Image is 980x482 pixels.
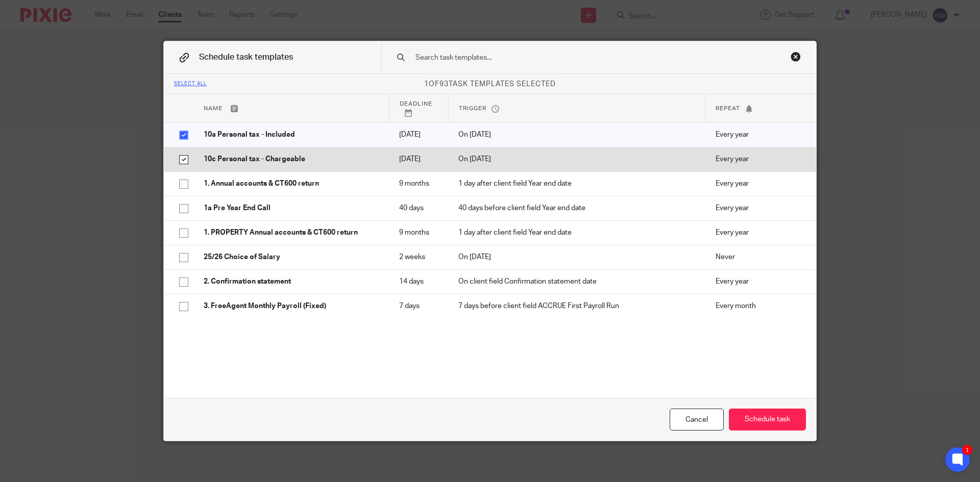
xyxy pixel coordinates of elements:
[716,179,801,189] p: Every year
[716,203,801,213] p: Every year
[458,203,695,213] p: 40 days before client field Year end date
[414,52,751,63] input: Search task templates...
[399,227,438,238] p: 9 months
[458,252,695,262] p: On [DATE]
[174,81,207,87] div: Select all
[204,252,379,262] p: 25/26 Choice of Salary
[204,179,379,189] p: 1. Annual accounts & CT600 return
[204,130,379,140] p: 10a Personal tax - Included
[458,276,695,287] p: On client field Confirmation statement date
[399,130,438,140] p: [DATE]
[459,104,695,113] p: Trigger
[399,301,438,311] p: 7 days
[399,154,438,164] p: [DATE]
[399,252,438,262] p: 2 weeks
[439,81,449,88] span: 93
[458,130,695,140] p: On [DATE]
[716,104,801,113] p: Repeat
[204,276,379,287] p: 2. Confirmation statement
[204,301,379,311] p: 3. FreeAgent Monthly Payroll (Fixed)
[716,130,801,140] p: Every year
[716,276,801,287] p: Every year
[204,203,379,213] p: 1a Pre Year End Call
[458,179,695,189] p: 1 day after client field Year end date
[716,301,801,311] p: Every month
[204,154,379,164] p: 10c Personal tax - Chargeable
[199,53,293,61] span: Schedule task templates
[458,227,695,238] p: 1 day after client field Year end date
[729,409,806,430] button: Schedule task
[399,276,438,287] p: 14 days
[791,52,801,62] div: Close this dialog window
[716,154,801,164] p: Every year
[424,81,429,88] span: 1
[670,409,724,430] div: Cancel
[400,99,438,117] p: Deadline
[716,227,801,238] p: Every year
[204,227,379,238] p: 1. PROPERTY Annual accounts & CT600 return
[399,203,438,213] p: 40 days
[164,79,816,89] p: of task templates selected
[399,179,438,189] p: 9 months
[962,445,972,455] div: 1
[458,154,695,164] p: On [DATE]
[204,106,223,111] span: Name
[458,301,695,311] p: 7 days before client field ACCRUE First Payroll Run
[716,252,801,262] p: Never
